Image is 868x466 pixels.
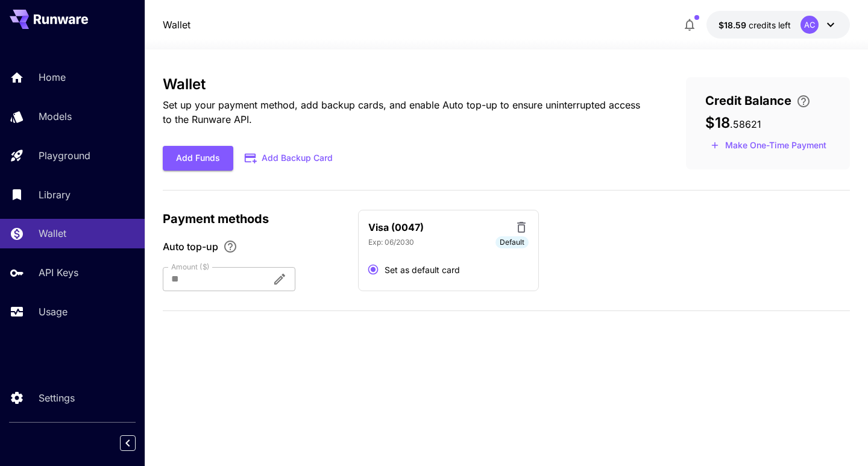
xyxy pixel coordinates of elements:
[705,114,730,131] span: $18
[233,146,345,170] button: Add Backup Card
[705,92,791,110] span: Credit Balance
[39,226,66,241] p: Wallet
[495,237,529,248] span: Default
[719,20,749,30] span: $18.59
[39,304,68,319] p: Usage
[163,17,190,32] nav: breadcrumb
[163,76,647,93] h3: Wallet
[171,262,210,272] label: Amount ($)
[368,220,424,235] p: Visa (0047)
[719,19,791,31] div: $18.58621
[218,239,242,254] button: Enable Auto top-up to ensure uninterrupted service. We'll automatically bill the chosen amount wh...
[39,109,72,124] p: Models
[749,20,791,30] span: credits left
[39,70,66,84] p: Home
[163,17,190,32] a: Wallet
[706,11,850,39] button: $18.58621AC
[730,118,761,130] span: . 58621
[791,94,816,109] button: Enter your card details and choose an Auto top-up amount to avoid service interruptions. We'll au...
[163,239,218,254] span: Auto top-up
[39,265,78,280] p: API Keys
[163,210,344,228] p: Payment methods
[385,263,460,276] span: Set as default card
[705,136,832,155] button: Make a one-time, non-recurring payment
[120,435,136,451] button: Collapse sidebar
[39,391,75,405] p: Settings
[39,148,90,163] p: Playground
[163,98,647,127] p: Set up your payment method, add backup cards, and enable Auto top-up to ensure uninterrupted acce...
[39,187,71,202] p: Library
[163,146,233,171] button: Add Funds
[368,237,414,248] p: Exp: 06/2030
[800,16,819,34] div: AC
[129,432,145,454] div: Collapse sidebar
